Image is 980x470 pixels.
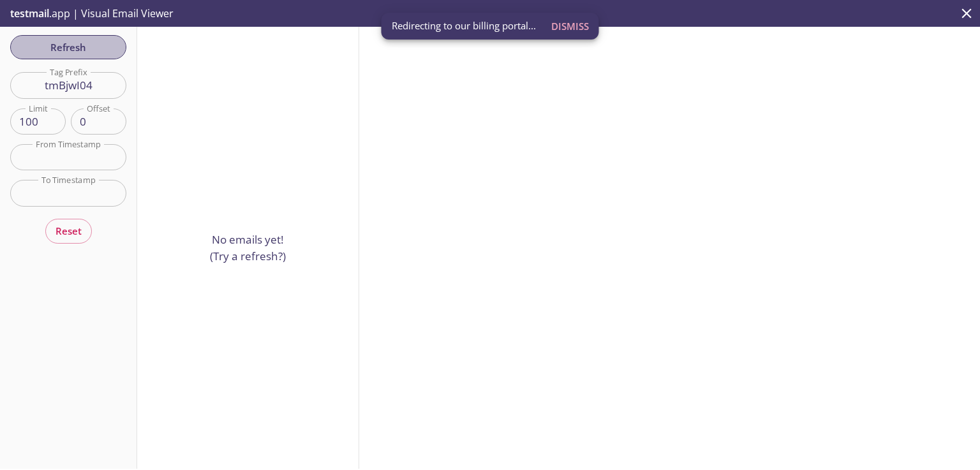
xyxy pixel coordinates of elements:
button: Reset [45,219,92,243]
span: testmail [10,6,49,20]
button: Refresh [10,35,126,59]
span: Reset [56,223,82,239]
p: No emails yet! (Try a refresh?) [210,231,286,264]
span: Redirecting to our billing portal... [392,19,536,33]
span: Dismiss [551,18,589,34]
span: Refresh [20,39,116,55]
